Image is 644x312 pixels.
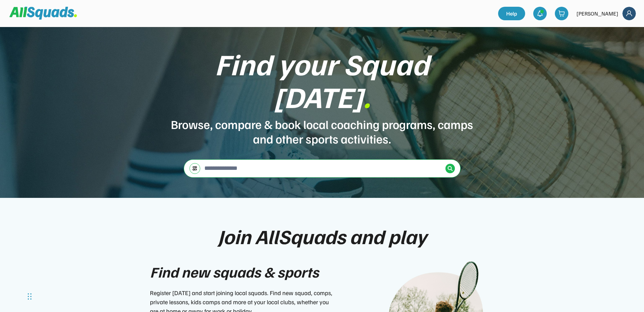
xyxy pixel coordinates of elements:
img: Frame%2018.svg [622,7,636,20]
img: Squad%20Logo.svg [9,7,77,20]
img: bell-03%20%281%29.svg [537,10,543,17]
div: [PERSON_NAME] [576,9,618,18]
img: Icon%20%2838%29.svg [447,166,453,171]
img: settings-03.svg [192,166,198,171]
div: Browse, compare & book local coaching programs, camps and other sports activities. [170,117,474,146]
div: Find your Squad [DATE] [170,47,474,113]
div: Find new squads & sports [150,261,319,283]
img: shopping-cart-01%20%281%29.svg [558,10,565,17]
font: . [363,78,370,115]
div: Join AllSquads and play [218,225,427,247]
a: Help [498,7,525,20]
